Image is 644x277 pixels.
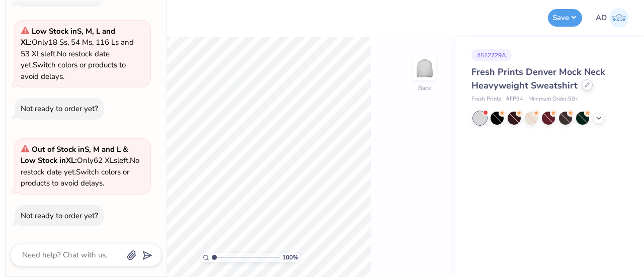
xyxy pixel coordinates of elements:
[21,49,110,70] span: No restock date yet.
[418,83,431,93] div: Back
[21,144,139,189] span: Only 62 XLs left. Switch colors or products to avoid delays.
[21,104,98,114] div: Not ready to order yet?
[471,95,501,104] span: Fresh Prints
[282,253,298,262] span: 100 %
[548,9,582,27] button: Save
[528,95,579,104] span: Minimum Order: 50 +
[21,155,139,177] span: No restock date yet.
[415,58,435,78] img: Back
[596,12,607,24] span: AD
[596,8,629,28] a: AD
[21,211,98,221] div: Not ready to order yet?
[21,26,134,81] span: Only 18 Ss, 54 Ms, 116 Ls and 53 XLs left. Switch colors or products to avoid delays.
[471,66,605,91] span: Fresh Prints Denver Mock Neck Heavyweight Sweatshirt
[471,49,512,61] div: # 512729A
[21,26,115,48] strong: Low Stock in S, M, L and XL :
[32,144,123,154] strong: Out of Stock in S, M and L
[609,8,629,28] img: Ava Dee
[506,95,523,104] span: # FP94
